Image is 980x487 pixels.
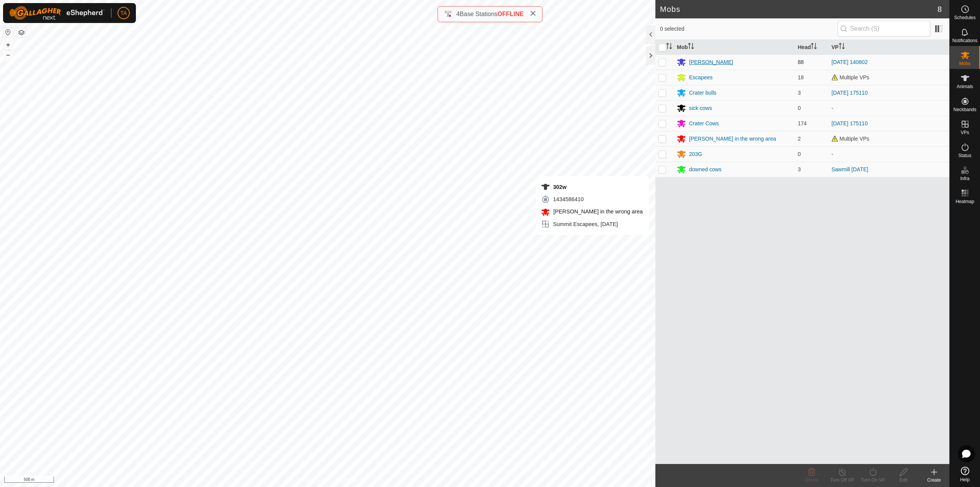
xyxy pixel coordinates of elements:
[798,151,801,157] span: 0
[3,50,13,59] button: –
[959,61,970,66] span: Mobs
[798,166,801,172] span: 3
[960,477,970,482] span: Help
[689,166,722,174] div: downed cows
[831,166,868,172] a: Sawmill [DATE]
[888,477,919,484] div: Edit
[831,59,868,65] a: [DATE] 140802
[297,477,326,484] a: Privacy Policy
[857,477,888,484] div: Turn On VP
[3,28,13,37] button: Reset Map
[811,44,817,50] p-sorticon: Activate to sort
[798,105,801,111] span: 0
[660,25,838,33] span: 0 selected
[831,120,868,126] a: [DATE] 175110
[541,220,643,229] div: Summit Escapees, [DATE]
[828,100,949,116] td: -
[798,136,801,142] span: 2
[121,9,127,17] span: TA
[456,11,460,17] span: 4
[689,135,776,143] div: [PERSON_NAME] in the wrong area
[688,44,694,50] p-sorticon: Activate to sort
[689,104,712,112] div: sick cows
[795,40,828,55] th: Head
[689,74,712,82] div: Escapees
[831,136,869,142] span: Multiple VPs
[335,477,358,484] a: Contact Us
[689,150,702,158] div: 203G
[541,182,643,192] div: 302w
[960,176,969,181] span: Infra
[828,146,949,162] td: -
[689,89,717,97] div: Crater bulls
[919,477,949,484] div: Create
[955,199,974,204] span: Heatmap
[838,21,930,37] input: Search (S)
[660,5,938,14] h2: Mobs
[827,477,857,484] div: Turn Off VP
[831,90,868,96] a: [DATE] 175110
[950,464,980,485] a: Help
[666,44,672,50] p-sorticon: Activate to sort
[953,107,976,112] span: Neckbands
[831,74,869,80] span: Multiple VPs
[798,59,804,65] span: 88
[798,90,801,96] span: 3
[957,84,973,89] span: Animals
[9,6,105,20] img: Gallagher Logo
[805,477,818,483] span: Delete
[674,40,795,55] th: Mob
[954,15,975,20] span: Schedules
[938,3,942,15] span: 8
[828,40,949,55] th: VP
[960,130,969,135] span: VPs
[3,40,13,49] button: +
[460,11,498,17] span: Base Stations
[541,195,643,204] div: 1434586410
[17,28,26,37] button: Map Layers
[839,44,845,50] p-sorticon: Activate to sort
[689,58,733,66] div: [PERSON_NAME]
[798,120,807,126] span: 174
[952,38,977,43] span: Notifications
[798,74,804,80] span: 18
[958,153,971,158] span: Status
[689,120,719,128] div: Crater Cows
[552,208,643,215] span: [PERSON_NAME] in the wrong area
[498,11,524,17] span: OFFLINE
